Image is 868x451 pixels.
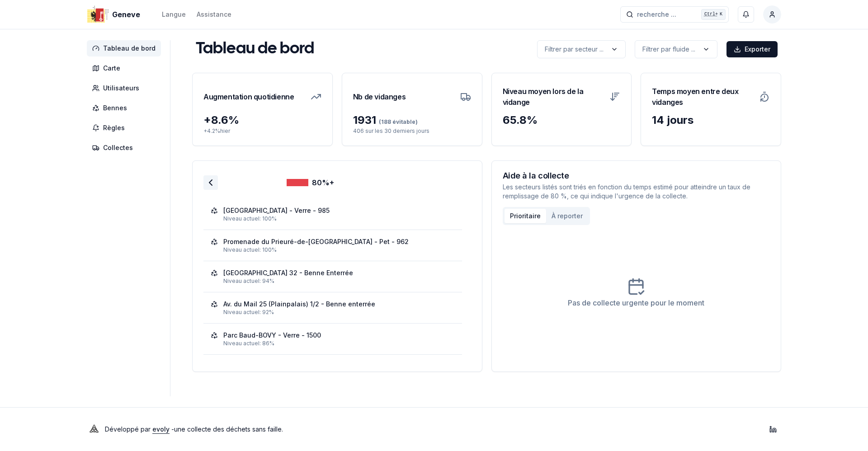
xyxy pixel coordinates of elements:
[211,300,455,316] a: Av. du Mail 25 (Plainpalais) 1/2 - Benne enterréeNiveau actuel: 92%
[103,103,127,113] span: Bennes
[223,300,375,309] div: Av. du Mail 25 (Plainpalais) 1/2 - Benne enterrée
[112,9,140,20] span: Geneve
[211,237,455,254] a: Promenade du Prieuré-de-[GEOGRAPHIC_DATA] - Pet - 962Niveau actuel: 100%
[196,40,314,58] h1: Tableau de bord
[87,9,144,20] a: Geneve
[103,44,156,53] span: Tableau de bord
[503,172,770,180] h3: Aide à la collecte
[503,84,604,109] h3: Niveau moyen lors de la vidange
[223,340,455,347] div: Niveau actuel: 86%
[152,425,170,433] a: evoly
[87,120,165,136] a: Règles
[545,45,604,54] p: Filtrer par secteur ...
[211,331,455,347] a: Parc Baud-BOVY - Verre - 1500Niveau actuel: 86%
[568,297,704,308] div: Pas de collecte urgente pour le moment
[223,277,455,285] div: Niveau actuel: 94%
[726,41,778,57] button: Exporter
[635,40,717,58] button: label
[503,113,621,127] div: 65.8 %
[203,127,321,135] p: + 4.2 % hier
[353,127,471,135] p: 406 sur les 30 derniers jours
[87,140,165,156] a: Collectes
[87,422,101,437] img: Evoly Logo
[87,100,165,116] a: Bennes
[642,45,695,54] p: Filtrer par fluide ...
[223,215,455,222] div: Niveau actuel: 100%
[203,113,321,127] div: + 8.6 %
[223,309,455,316] div: Niveau actuel: 92%
[376,118,418,125] span: (188 évitable)
[637,10,676,19] span: recherche ...
[162,10,186,19] div: Langue
[103,64,120,73] span: Carte
[353,84,406,109] h3: Nb de vidanges
[103,84,139,93] span: Utilisateurs
[223,206,330,215] div: [GEOGRAPHIC_DATA] - Verre - 985
[546,209,588,223] button: À reporter
[105,423,283,436] p: Développé par - une collecte des déchets sans faille .
[223,268,353,277] div: [GEOGRAPHIC_DATA] 32 - Benne Enterrée
[287,177,334,188] div: 80%+
[211,206,455,222] a: [GEOGRAPHIC_DATA] - Verre - 985Niveau actuel: 100%
[87,60,165,76] a: Carte
[103,123,125,132] span: Règles
[223,246,455,254] div: Niveau actuel: 100%
[353,113,471,127] div: 1931
[503,183,770,201] p: Les secteurs listés sont triés en fonction du temps estimé pour atteindre un taux de remplissage ...
[652,113,770,127] div: 14 jours
[223,331,321,340] div: Parc Baud-BOVY - Verre - 1500
[197,9,231,20] a: Assistance
[87,80,165,96] a: Utilisateurs
[87,40,165,56] a: Tableau de bord
[211,268,455,285] a: [GEOGRAPHIC_DATA] 32 - Benne EnterréeNiveau actuel: 94%
[505,209,546,223] button: Prioritaire
[203,84,294,109] h3: Augmentation quotidienne
[620,6,729,23] button: recherche ...Ctrl+K
[103,143,133,152] span: Collectes
[652,84,754,109] h3: Temps moyen entre deux vidanges
[87,4,108,25] img: Geneve Logo
[223,237,409,246] div: Promenade du Prieuré-de-[GEOGRAPHIC_DATA] - Pet - 962
[537,40,626,58] button: label
[162,9,186,20] button: Langue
